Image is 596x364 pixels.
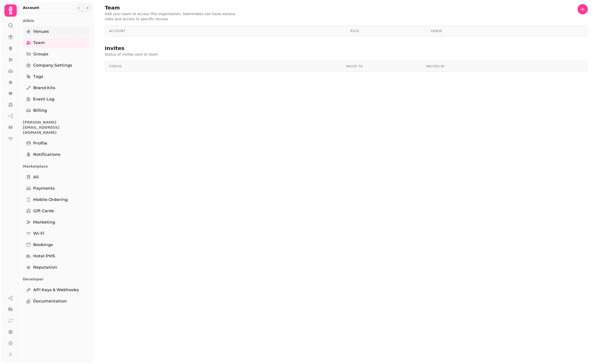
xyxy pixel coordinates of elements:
p: [PERSON_NAME][EMAIL_ADDRESS][DOMAIN_NAME] [23,118,89,137]
nav: Tabs [19,14,93,362]
div: Venue [431,29,503,33]
span: Team [33,40,45,46]
a: Wi-Fi [23,228,89,239]
a: Gift cards [23,206,89,216]
a: Documentation [23,296,89,306]
span: Billing [33,107,47,114]
span: Company settings [33,62,72,68]
div: Account [109,29,342,33]
a: Reputation [23,262,89,272]
a: Brand Kits [23,83,89,93]
span: Profile [33,140,47,146]
h2: Invites [105,45,203,52]
a: Mobile ordering [23,195,89,205]
a: Tags [23,72,89,82]
span: Reputation [33,264,57,270]
a: Venues [23,26,89,37]
div: Invite to [346,64,418,68]
h2: Team [105,4,203,11]
a: Notifications [23,149,89,160]
p: Developer [23,275,89,284]
span: Venues [33,28,49,35]
span: Groups [33,51,48,57]
span: Documentation [33,298,67,304]
span: Marketing [33,219,55,225]
span: All [33,174,39,180]
a: Profile [23,138,89,148]
p: Status of invites sent to team [105,52,236,57]
a: Event log [23,94,89,104]
span: Gift cards [33,208,54,214]
a: Payments [23,183,89,194]
p: Marketplace [23,162,89,171]
p: Add your team to access this organisation, teammates can have various roles and access to specifi... [105,11,236,22]
span: Mobile ordering [33,197,68,203]
span: Wi-Fi [33,230,44,237]
a: Hotel PMS [23,251,89,261]
span: Event log [33,96,54,102]
h2: Account [23,5,39,10]
span: API keys & webhooks [33,287,79,293]
p: Allkin [23,16,89,25]
span: Brand Kits [33,85,55,91]
a: Team [23,38,89,48]
span: Notifications [33,151,60,158]
a: API keys & webhooks [23,285,89,295]
a: Groups [23,49,89,59]
span: Bookings [33,242,53,248]
a: Billing [23,105,89,116]
span: Payments [33,185,55,191]
span: Hotel PMS [33,253,55,259]
div: Status [109,64,338,68]
a: Company settings [23,60,89,70]
a: Bookings [23,240,89,250]
div: Role [350,29,422,33]
a: Marketing [23,217,89,227]
span: Tags [33,74,43,80]
div: Invited by [426,64,504,68]
a: All [23,172,89,182]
